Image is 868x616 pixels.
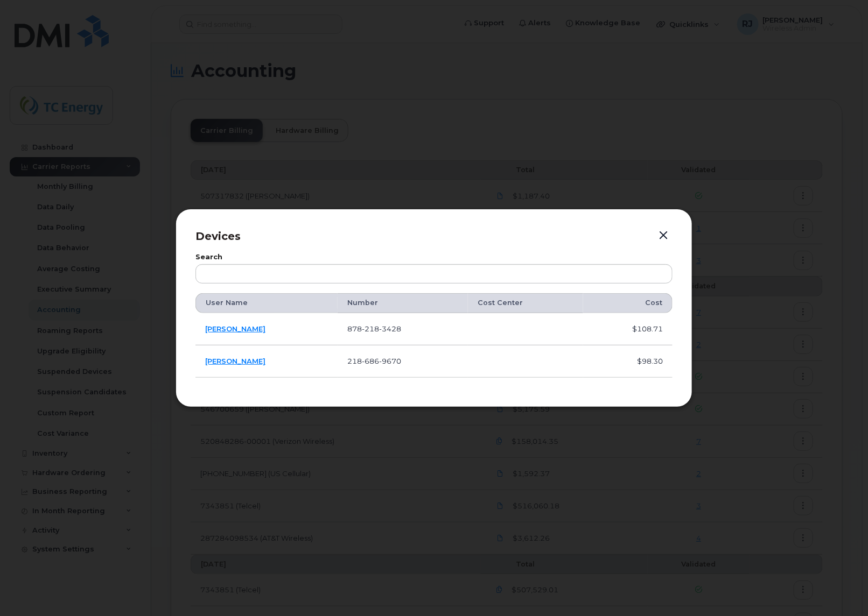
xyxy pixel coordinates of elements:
[379,357,401,365] span: 9670
[205,324,265,333] a: [PERSON_NAME]
[583,345,673,378] td: $98.30
[583,313,673,345] td: $108.71
[379,324,401,333] span: 3428
[362,357,379,365] span: 686
[347,357,401,365] span: 218
[347,324,401,333] span: 878
[583,293,673,313] th: Cost
[195,293,338,313] th: User Name
[195,254,673,261] label: Search
[338,293,468,313] th: Number
[195,229,673,244] p: Devices
[362,324,379,333] span: 218
[468,293,583,313] th: Cost Center
[821,569,860,608] iframe: Messenger Launcher
[205,357,265,365] a: [PERSON_NAME]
